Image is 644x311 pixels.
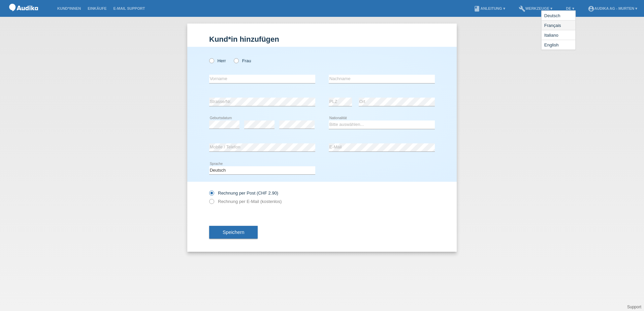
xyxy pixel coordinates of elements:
[209,199,282,204] label: Rechnung per E-Mail (kostenlos)
[470,6,508,10] a: bookAnleitung ▾
[7,13,40,18] a: POS — MF Group
[209,226,258,239] button: Speichern
[627,305,641,309] a: Support
[515,6,556,10] a: buildWerkzeuge ▾
[543,31,559,39] span: Italiano
[234,58,238,63] input: Frau
[543,41,560,49] span: English
[209,58,214,63] input: Herr
[234,58,251,63] label: Frau
[223,230,244,235] span: Speichern
[209,35,435,43] h1: Kund*in hinzufügen
[209,191,278,196] label: Rechnung per Post (CHF 2.90)
[543,21,562,29] span: Français
[588,5,594,12] i: account_circle
[584,6,641,10] a: account_circleAudika AG - Murten ▾
[209,58,226,63] label: Herr
[519,5,525,12] i: build
[474,5,480,12] i: book
[54,6,84,10] a: Kund*innen
[84,6,110,10] a: Einkäufe
[209,199,214,207] input: Rechnung per E-Mail (kostenlos)
[562,6,577,10] a: DE ▾
[209,191,214,199] input: Rechnung per Post (CHF 2.90)
[543,11,561,20] span: Deutsch
[110,6,149,10] a: E-Mail Support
